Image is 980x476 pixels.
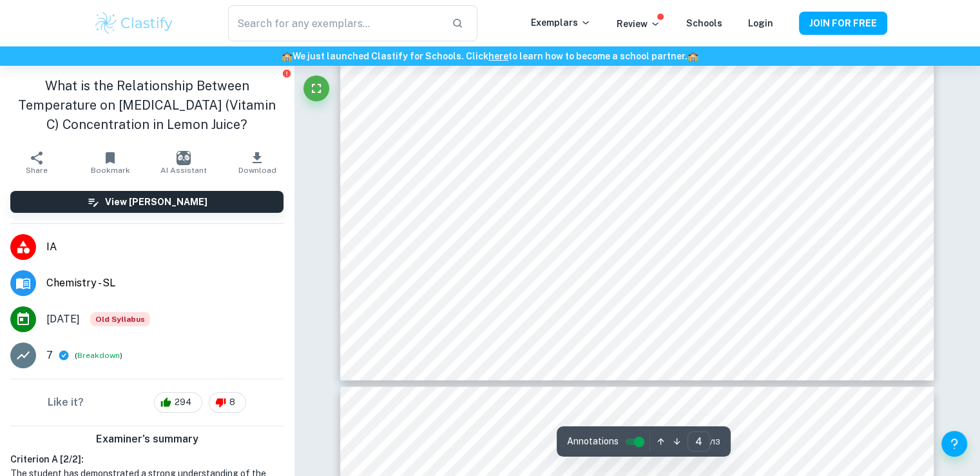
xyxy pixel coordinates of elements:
[228,5,441,41] input: Search for any exemplars...
[3,49,977,63] h6: We just launched Clastify for Schools. Click to learn how to become a school partner.
[90,312,150,326] span: Old Syllabus
[567,435,619,448] span: Annotations
[105,195,207,209] h6: View [PERSON_NAME]
[617,17,660,31] p: Review
[26,166,48,175] span: Share
[531,15,591,30] p: Exemplars
[209,392,246,413] div: 8
[10,191,283,213] button: View [PERSON_NAME]
[488,51,508,61] a: here
[147,144,220,181] button: AI Assistant
[220,144,294,181] button: Download
[10,452,283,466] h6: Criterion A [ 2 / 2 ]:
[282,51,293,61] span: 🏫
[77,350,120,361] button: Breakdown
[46,312,80,327] span: [DATE]
[303,75,329,101] button: Fullscreen
[168,396,198,409] span: 294
[46,275,283,291] span: Chemistry - SL
[160,166,207,175] span: AI Assistant
[93,10,175,36] img: Clastify logo
[238,166,276,175] span: Download
[710,436,720,448] span: / 13
[46,239,283,255] span: IA
[154,392,202,413] div: 294
[748,18,773,28] a: Login
[941,431,967,457] button: Help and Feedback
[10,76,283,134] h1: What is the Relationship Between Temperature on [MEDICAL_DATA] (Vitamin C) Concentration in Lemon...
[177,151,191,165] img: AI Assistant
[90,312,150,326] div: Starting from the May 2025 session, the Chemistry IA requirements have changed. It's OK to refer ...
[5,431,289,447] h6: Examiner's summary
[48,395,84,410] h6: Like it?
[799,12,887,35] button: JOIN FOR FREE
[91,166,130,175] span: Bookmark
[73,144,147,181] button: Bookmark
[687,51,698,61] span: 🏫
[46,348,53,363] p: 7
[686,18,722,28] a: Schools
[75,350,122,362] span: ( )
[282,68,291,78] button: Report issue
[222,396,242,409] span: 8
